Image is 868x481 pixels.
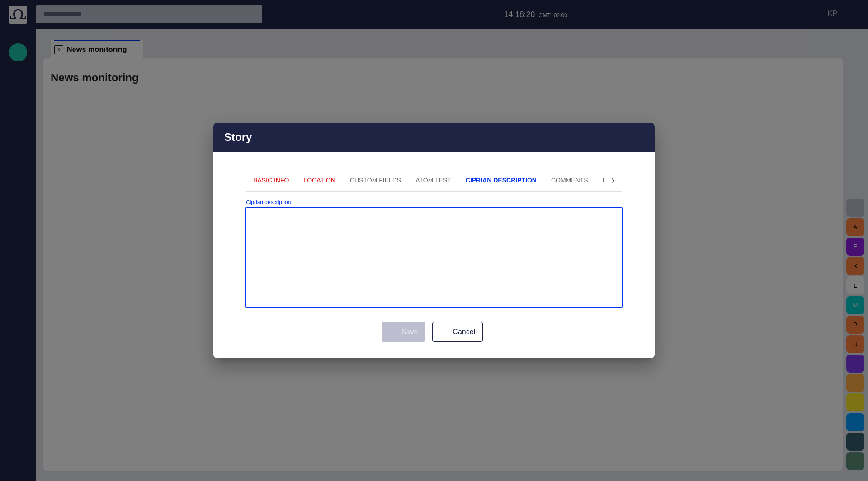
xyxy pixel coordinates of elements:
h2: Story [224,131,252,144]
button: Comments [544,170,595,191]
label: Ciprian description [246,199,291,206]
button: Ciprian description [458,170,544,191]
div: Story [213,123,655,358]
button: ATOM Test [408,170,458,191]
div: Story [213,123,655,152]
button: Cancel [432,322,483,342]
button: Basic Info [246,170,296,191]
button: Custom Fields [343,170,408,191]
button: Description 2 [595,170,658,191]
button: Location [296,170,343,191]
